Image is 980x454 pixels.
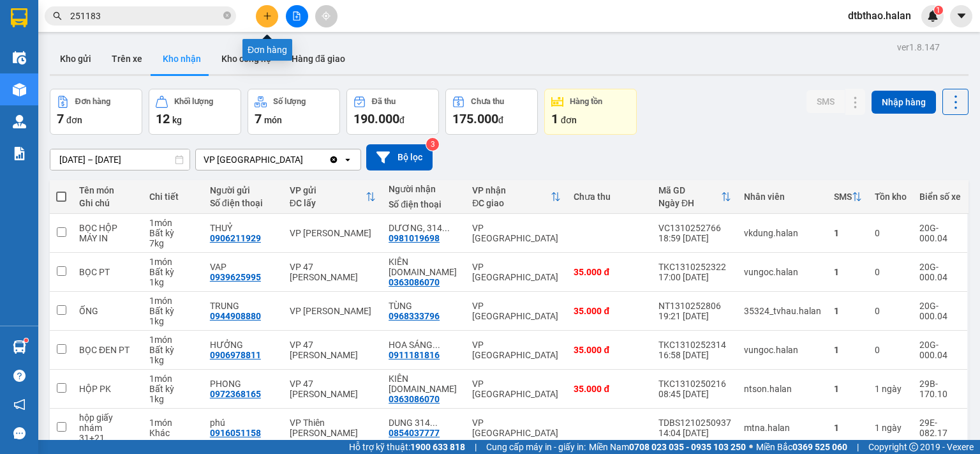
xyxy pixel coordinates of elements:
div: Chi tiết [149,192,197,202]
button: Kho gửi [50,43,101,74]
div: 1 món [149,296,197,306]
input: Selected VP Trường Chinh. [304,153,306,166]
span: aim [322,11,330,20]
div: Bất kỳ [149,267,197,277]
div: 20G-000.04 [919,340,961,360]
button: Kho nhận [152,43,211,74]
div: VC1310252766 [658,223,731,233]
div: VP [GEOGRAPHIC_DATA] [204,153,303,166]
span: 175.000 [452,111,498,126]
div: Khác [149,428,197,438]
div: Mã GD [658,185,721,195]
div: 0 [875,267,907,277]
strong: 1900 633 818 [410,442,465,452]
svg: Clear value [329,155,339,165]
div: Ghi chú [79,198,137,208]
div: 0906978811 [210,350,261,360]
div: 35.000 đ [574,384,646,394]
div: Số điện thoại [210,198,277,208]
div: 0906211929 [210,233,261,243]
div: 0968333796 [389,311,440,321]
div: 1 [834,345,862,355]
span: notification [13,398,26,411]
div: VP [GEOGRAPHIC_DATA] [472,418,561,438]
th: Toggle SortBy [652,180,738,214]
span: 7 [57,111,64,126]
div: DƯƠNG, 314 TC [389,223,459,233]
div: 1 [834,423,862,433]
div: 20G-000.04 [919,301,961,321]
div: VP [GEOGRAPHIC_DATA] [472,223,561,243]
img: warehouse-icon [13,115,26,128]
span: đ [498,115,503,125]
div: 0939625995 [210,272,261,282]
div: 1 món [149,335,197,345]
div: ntson.halan [744,384,821,394]
div: HOA SÁNG 314.TC [389,340,459,350]
sup: 3 [426,138,439,151]
div: Tên món [79,185,137,195]
div: DUNG 314 T.CHINH [389,418,459,428]
span: 1 [936,6,940,15]
div: 1 kg [149,316,197,326]
div: Bất kỳ [149,345,197,355]
button: aim [315,5,338,27]
span: kg [172,115,182,125]
strong: 0708 023 035 - 0935 103 250 [629,442,746,452]
div: 19:21 [DATE] [658,311,731,321]
div: Đã thu [372,97,396,106]
div: 17:00 [DATE] [658,272,731,282]
img: warehouse-icon [13,340,26,354]
img: logo-vxr [11,8,27,27]
button: Chưa thu175.000đ [445,89,538,135]
span: đơn [66,115,82,125]
div: Đơn hàng [75,97,110,106]
div: 1 kg [149,394,197,404]
div: VAP [210,262,277,272]
span: caret-down [956,10,967,22]
div: 1 [834,267,862,277]
span: ngày [882,384,902,394]
div: VP 47 [PERSON_NAME] [290,379,376,399]
div: VP nhận [472,185,551,195]
span: Miền Bắc [756,440,847,454]
div: NT1310252806 [658,301,731,311]
div: 16:58 [DATE] [658,350,731,360]
div: 1 [875,384,907,394]
span: message [13,427,26,439]
button: Hàng tồn1đơn [544,89,637,135]
span: copyright [909,443,918,451]
div: PHONG [210,379,277,389]
span: đ [399,115,405,125]
div: 0854037777 [389,428,440,438]
button: plus [256,5,278,27]
button: Bộ lọc [366,144,433,170]
div: VP [PERSON_NAME] [290,228,376,238]
div: Nhân viên [744,192,821,202]
div: Khối lượng [174,97,213,106]
div: HƯỞNG [210,340,277,350]
div: 7 kg [149,238,197,248]
div: 31+21 [79,433,137,443]
div: BỌC ĐEN PT [79,345,137,355]
button: file-add [286,5,308,27]
th: Toggle SortBy [466,180,567,214]
div: TDBS1210250937 [658,418,731,428]
div: TKC1310250216 [658,379,731,389]
div: 1 [834,228,862,238]
img: icon-new-feature [927,10,939,22]
div: 1 kg [149,355,197,365]
span: đơn [561,115,577,125]
div: SMS [834,192,852,202]
div: 18:59 [DATE] [658,233,731,243]
span: ... [433,340,440,350]
button: SMS [806,90,845,113]
div: VP [GEOGRAPHIC_DATA] [472,379,561,399]
svg: open [343,155,353,165]
div: hộp giấy nhám [79,412,137,433]
div: 35.000 đ [574,345,646,355]
div: VP Thiên [PERSON_NAME] [290,418,376,438]
div: vkdung.halan [744,228,821,238]
div: 35.000 đ [574,267,646,277]
strong: 0369 525 060 [792,442,847,452]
